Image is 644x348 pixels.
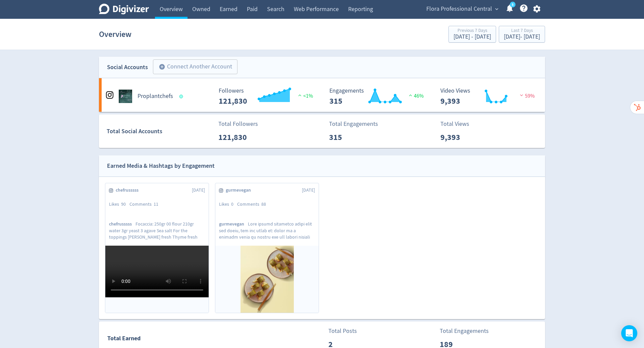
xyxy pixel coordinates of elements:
[237,201,270,208] div: Comments
[215,183,319,313] a: gurmevegan[DATE]Likes0Comments88gurmeveganLore ipsumd sitametco adipi elit sed doeiu, tem inc utl...
[518,93,525,98] img: negative-performance.svg
[192,187,205,194] span: [DATE]
[494,6,500,12] span: expand_more
[218,119,258,129] p: Total Followers
[231,201,233,207] span: 0
[440,119,479,129] p: Total Views
[326,88,427,105] svg: Engagements 315
[440,131,479,143] p: 9,393
[109,221,205,240] p: Focaccia: 250gr 00 flour 210gr water 3gr yeast 3 agave Sea salt For the toppings [PERSON_NAME] fr...
[219,221,248,227] span: gurmevegan
[218,131,257,143] p: 121,830
[302,187,315,194] span: [DATE]
[453,34,491,40] div: [DATE] - [DATE]
[107,161,215,171] div: Earned Media & Hashtags by Engagement
[512,2,514,7] text: 5
[297,93,313,99] span: <1%
[440,327,489,336] p: Total Engagements
[510,2,516,7] a: 5
[107,127,214,136] div: Total Social Accounts
[121,201,126,207] span: 90
[99,334,322,343] div: Total Earned
[215,88,316,105] svg: Followers 121,830
[159,63,165,70] span: add_circle
[261,201,266,207] span: 88
[138,92,173,100] h5: Proplantchefs
[426,4,492,14] span: Flora Professional Central
[329,119,378,129] p: Total Engagements
[119,90,132,103] img: Proplantchefs undefined
[116,187,142,194] span: chefrusssss
[153,59,237,74] button: Connect Another Account
[219,201,237,208] div: Likes
[154,201,158,207] span: 11
[504,28,540,34] div: Last 7 Days
[105,183,209,313] a: chefrusssss[DATE]Likes90Comments11chefrusssssFocaccia: 250gr 00 flour 210gr water 3gr yeast 3 aga...
[518,93,535,99] span: 59%
[448,26,496,43] button: Previous 7 Days[DATE] - [DATE]
[424,4,500,14] button: Flora Professional Central
[107,62,148,72] div: Social Accounts
[407,93,414,98] img: positive-performance.svg
[148,60,237,74] a: Connect Another Account
[407,93,424,99] span: 46%
[328,327,367,336] p: Total Posts
[453,28,491,34] div: Previous 7 Days
[621,325,637,341] div: Open Intercom Messenger
[219,221,315,240] p: Lore ipsumd sitametco adipi elit sed doeiu, tem inc utlab et: dolor ma a enimadm venia qu nostru ...
[329,131,368,143] p: 315
[129,201,162,208] div: Comments
[226,187,255,194] span: gurmevegan
[179,95,185,98] span: Data last synced: 3 Oct 2025, 12:01am (AEST)
[99,23,131,45] h1: Overview
[499,26,545,43] button: Last 7 Days[DATE]- [DATE]
[109,221,136,227] span: chefrusssss
[109,201,129,208] div: Likes
[437,88,538,105] svg: Video Views 9,393
[504,34,540,40] div: [DATE] - [DATE]
[99,78,545,112] a: Proplantchefs undefinedProplantchefs Followers 121,830 Followers 121,830 <1% Engagements 315 Enga...
[297,93,303,98] img: positive-performance.svg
